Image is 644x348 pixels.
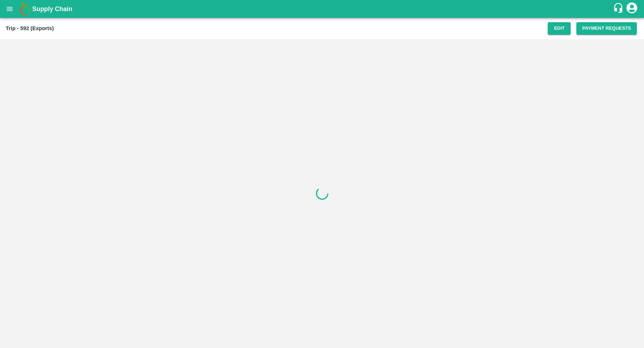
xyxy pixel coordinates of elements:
[625,1,638,16] div: account of current user
[548,22,571,35] button: Edit
[18,2,32,16] img: logo
[613,3,625,15] div: customer-support
[32,5,72,13] b: Supply Chain
[576,22,637,35] button: Payment Requests
[32,4,613,14] a: Supply Chain
[1,1,18,17] button: open drawer
[6,25,54,31] b: Trip - 592 (Exports)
